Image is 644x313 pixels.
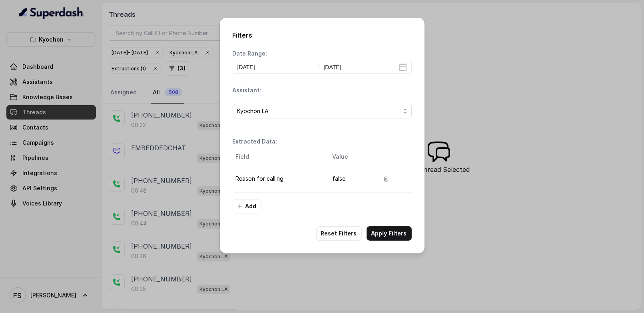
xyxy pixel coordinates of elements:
[233,149,326,165] th: Field
[316,226,362,241] button: Reset Filters
[233,30,412,40] h2: Filters
[326,149,373,165] th: Value
[314,63,321,70] span: to
[233,165,326,193] td: Reason for calling
[233,86,261,94] p: Assistant:
[326,165,373,193] td: false
[237,106,401,116] span: Kyochon LA
[237,63,311,72] input: Start date
[233,50,267,58] p: Date Range:
[233,104,412,118] button: Kyochon LA
[233,138,277,146] p: Extracted Data:
[367,226,412,241] button: Apply Filters
[233,199,261,213] button: Add
[324,63,397,72] input: End date
[314,63,321,70] span: swap-right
